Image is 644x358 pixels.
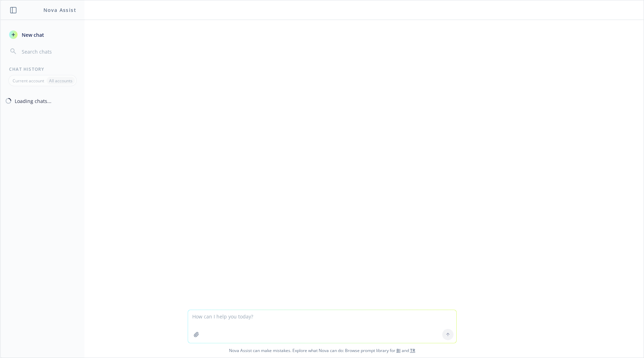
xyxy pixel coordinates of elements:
span: New chat [20,31,44,39]
p: Current account [13,78,44,84]
button: Loading chats... [1,95,84,107]
input: Search chats [20,47,76,56]
a: TR [410,347,415,353]
a: BI [396,347,401,353]
button: New chat [6,28,79,41]
h1: Nova Assist [43,6,76,14]
div: Chat History [1,66,84,72]
span: Nova Assist can make mistakes. Explore what Nova can do: Browse prompt library for and [3,343,641,358]
p: All accounts [49,78,72,84]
